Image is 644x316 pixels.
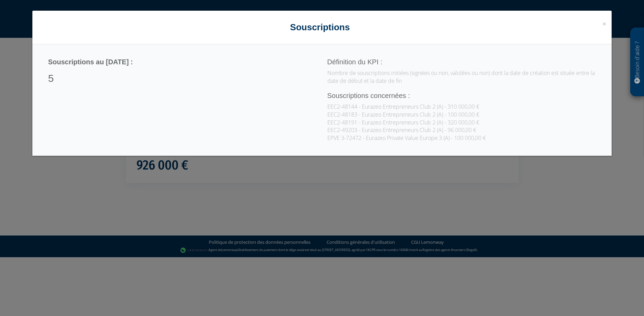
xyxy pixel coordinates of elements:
span: × [602,19,606,29]
h1: 5 [48,73,317,84]
h4: Souscriptions [38,21,606,34]
p: EEC2-48144 - Eurazeo Entrepreneurs Club 2 (A) - 310 000,00 € EEC2-48183 - Eurazeo Entrepreneurs C... [327,103,596,142]
h2: Souscriptions au [DATE] : [48,58,317,66]
h2: Souscriptions concernées : [327,92,596,99]
p: Nombre de souscriptions initiées (signées ou non, validées ou non) dont la date de création est s... [327,69,596,85]
h2: Définition du KPI : [327,58,596,66]
p: Besoin d'aide ? [633,31,641,93]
